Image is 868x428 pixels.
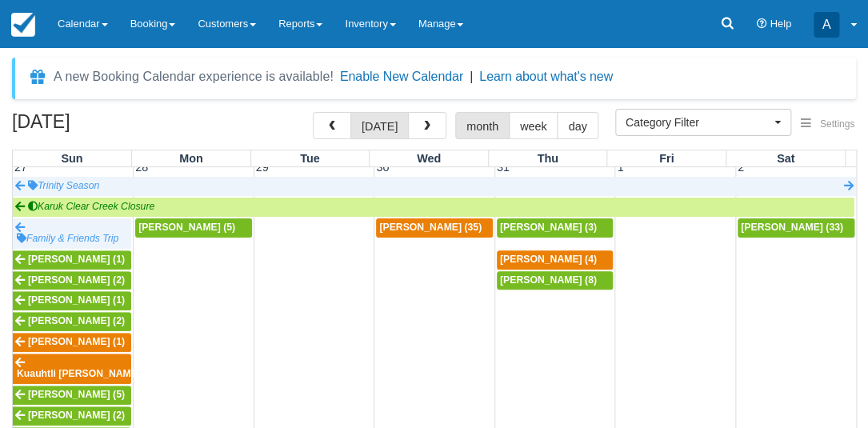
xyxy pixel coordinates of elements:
[777,152,794,165] span: Sat
[28,315,125,326] span: [PERSON_NAME] (2)
[17,233,118,244] span: Family & Friends Trip
[17,368,155,379] span: Kuauhtli [PERSON_NAME] (3)
[28,180,99,191] span: Trinity Season
[374,161,390,174] span: 30
[254,161,270,174] span: 29
[135,218,252,238] a: [PERSON_NAME] (5)
[13,406,131,426] a: [PERSON_NAME] (2)
[615,161,625,174] span: 1
[13,177,856,196] a: Trinity Season
[626,114,770,130] span: Category Filter
[13,291,131,310] a: [PERSON_NAME] (1)
[615,109,791,136] button: Category Filter
[13,271,131,290] a: [PERSON_NAME] (2)
[736,161,746,174] span: 2
[138,222,235,233] span: [PERSON_NAME] (5)
[757,19,767,30] i: Help
[13,250,131,270] a: [PERSON_NAME] (1)
[659,152,674,165] span: Fri
[791,113,864,136] button: Settings
[814,12,839,38] div: A
[820,118,854,130] span: Settings
[13,198,854,217] a: Karuk Clear Creek Closure
[500,274,597,286] span: [PERSON_NAME] (8)
[376,218,493,238] a: [PERSON_NAME] (35)
[495,161,511,174] span: 31
[61,152,82,165] span: Sun
[497,250,614,270] a: [PERSON_NAME] (4)
[497,218,614,238] a: [PERSON_NAME] (3)
[557,112,598,139] button: day
[379,222,482,233] span: [PERSON_NAME] (35)
[28,336,125,347] span: [PERSON_NAME] (1)
[741,222,843,233] span: [PERSON_NAME] (33)
[28,410,125,421] span: [PERSON_NAME] (2)
[300,152,320,165] span: Tue
[479,70,613,83] a: Learn about what's new
[417,152,441,165] span: Wed
[28,274,125,286] span: [PERSON_NAME] (2)
[11,13,35,37] img: checkfront-main-nav-mini-logo.png
[54,67,334,86] div: A new Booking Calendar experience is available!
[470,70,473,83] span: |
[500,254,597,265] span: [PERSON_NAME] (4)
[13,161,29,174] span: 27
[28,389,125,400] span: [PERSON_NAME] (5)
[28,294,125,306] span: [PERSON_NAME] (1)
[497,271,614,290] a: [PERSON_NAME] (8)
[12,112,214,142] h2: [DATE]
[770,18,791,30] span: Help
[13,333,131,352] a: [PERSON_NAME] (1)
[340,69,463,85] button: Enable New Calendar
[13,218,131,249] a: Family & Friends Trip
[179,152,203,165] span: Mon
[13,354,131,384] a: Kuauhtli [PERSON_NAME] (3)
[350,112,409,139] button: [DATE]
[13,386,131,405] a: [PERSON_NAME] (5)
[455,112,510,139] button: month
[537,152,558,165] span: Thu
[509,112,558,139] button: week
[500,222,597,233] span: [PERSON_NAME] (3)
[28,254,125,265] span: [PERSON_NAME] (1)
[13,312,131,331] a: [PERSON_NAME] (2)
[738,218,854,238] a: [PERSON_NAME] (33)
[28,201,154,212] span: Karuk Clear Creek Closure
[134,161,150,174] span: 28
